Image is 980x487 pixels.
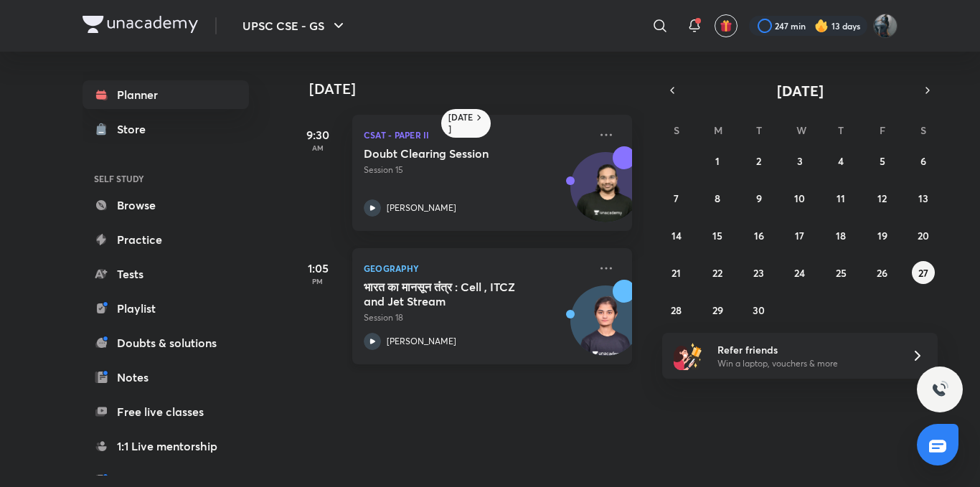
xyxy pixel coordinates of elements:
[234,11,356,40] button: UPSC CSE - GS
[748,186,771,209] button: September 9, 2025
[748,149,771,172] button: September 2, 2025
[871,149,894,172] button: September 5, 2025
[756,123,762,137] abbr: Tuesday
[665,298,688,321] button: September 28, 2025
[918,229,929,242] abbr: September 20, 2025
[717,357,894,370] p: Win a laptop, vouchers & more
[777,81,824,100] span: [DATE]
[674,192,679,205] abbr: September 7, 2025
[83,166,249,191] h6: SELF STUDY
[682,80,918,100] button: [DATE]
[931,381,948,398] img: ttu
[756,154,761,168] abbr: September 2, 2025
[918,266,928,280] abbr: September 27, 2025
[715,192,720,205] abbr: September 8, 2025
[794,192,805,205] abbr: September 10, 2025
[871,224,894,247] button: September 19, 2025
[665,186,688,209] button: September 7, 2025
[748,224,771,247] button: September 16, 2025
[83,397,249,426] a: Free live classes
[387,335,456,348] p: [PERSON_NAME]
[289,126,347,143] h5: 9:30
[836,229,846,242] abbr: September 18, 2025
[364,280,542,308] h5: भारत का मानसून तंंत्र : Cell , ITCZ and Jet Stream
[912,224,935,247] button: September 20, 2025
[829,186,852,209] button: September 11, 2025
[83,16,198,33] img: Company Logo
[918,192,928,205] abbr: September 13, 2025
[672,229,682,242] abbr: September 14, 2025
[83,432,249,460] a: 1:1 Live mentorship
[836,266,847,280] abbr: September 25, 2025
[83,191,249,219] a: Browse
[795,229,804,242] abbr: September 17, 2025
[364,311,589,324] p: Session 18
[83,16,198,37] a: Company Logo
[838,154,844,168] abbr: September 4, 2025
[364,146,542,161] h5: Doubt Clearing Session
[665,224,688,247] button: September 14, 2025
[877,192,887,205] abbr: September 12, 2025
[571,160,640,229] img: Avatar
[788,186,811,209] button: September 10, 2025
[829,149,852,172] button: September 4, 2025
[871,186,894,209] button: September 12, 2025
[753,266,764,280] abbr: September 23, 2025
[706,149,729,172] button: September 1, 2025
[797,154,803,168] abbr: September 3, 2025
[720,19,732,32] img: avatar
[309,80,646,98] h4: [DATE]
[880,154,885,168] abbr: September 5, 2025
[83,328,249,357] a: Doubts & solutions
[871,261,894,284] button: September 26, 2025
[873,14,897,38] img: Komal
[714,123,722,137] abbr: Monday
[715,154,720,168] abbr: September 1, 2025
[289,277,347,285] p: PM
[829,261,852,284] button: September 25, 2025
[706,186,729,209] button: September 8, 2025
[788,149,811,172] button: September 3, 2025
[117,120,154,138] div: Store
[706,224,729,247] button: September 15, 2025
[717,342,894,357] h6: Refer friends
[756,192,762,205] abbr: September 9, 2025
[83,80,249,109] a: Planner
[837,192,845,205] abbr: September 11, 2025
[877,229,887,242] abbr: September 19, 2025
[912,261,935,284] button: September 27, 2025
[674,341,702,370] img: referral
[754,229,764,242] abbr: September 16, 2025
[814,19,829,33] img: streak
[289,260,347,277] h5: 1:05
[672,266,681,280] abbr: September 21, 2025
[571,293,640,362] img: Avatar
[880,123,885,137] abbr: Friday
[794,266,805,280] abbr: September 24, 2025
[674,123,679,137] abbr: Sunday
[289,143,347,152] p: AM
[83,260,249,288] a: Tests
[671,303,682,317] abbr: September 28, 2025
[753,303,765,317] abbr: September 30, 2025
[877,266,887,280] abbr: September 26, 2025
[364,164,589,176] p: Session 15
[83,294,249,323] a: Playlist
[387,202,456,214] p: [PERSON_NAME]
[788,261,811,284] button: September 24, 2025
[364,126,589,143] p: CSAT - Paper II
[920,154,926,168] abbr: September 6, 2025
[665,261,688,284] button: September 21, 2025
[748,298,771,321] button: September 30, 2025
[364,260,589,277] p: Geography
[712,266,722,280] abbr: September 22, 2025
[706,261,729,284] button: September 22, 2025
[912,149,935,172] button: September 6, 2025
[83,225,249,254] a: Practice
[706,298,729,321] button: September 29, 2025
[838,123,844,137] abbr: Thursday
[796,123,806,137] abbr: Wednesday
[712,229,722,242] abbr: September 15, 2025
[712,303,723,317] abbr: September 29, 2025
[912,186,935,209] button: September 13, 2025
